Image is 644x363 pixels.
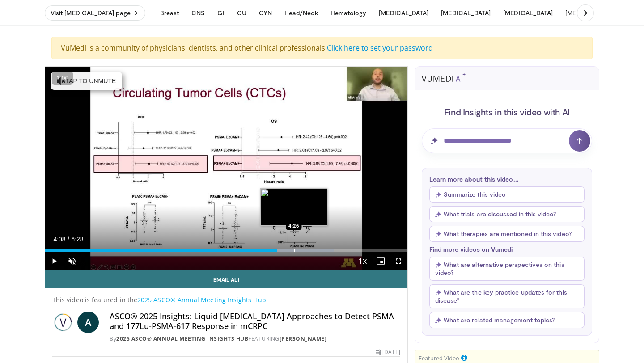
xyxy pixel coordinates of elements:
[325,4,372,22] button: Hematology
[422,73,466,82] img: vumedi-ai-logo.svg
[63,252,81,270] button: Unmute
[51,72,122,90] button: Tap to unmute
[422,106,592,118] h4: Find Insights in this video with AI
[51,37,593,59] div: VuMedi is a community of physicians, dentists, and other clinical professionals.
[429,186,585,203] button: Summarize this video
[110,312,400,331] h4: ASCO® 2025 Insights: Liquid [MEDICAL_DATA] Approaches to Detect PSMA and 177Lu-PSMA-617 Response ...
[45,5,145,21] a: Visit [MEDICAL_DATA] page
[53,236,65,243] span: 4:08
[232,4,252,22] button: GU
[212,4,229,22] button: GI
[254,4,277,22] button: GYN
[327,43,433,53] a: Click here to set your password
[45,249,407,252] div: Progress Bar
[137,295,266,304] a: 2025 ASCO® Annual Meeting Insights Hub
[110,335,400,343] div: By FEATURING
[390,252,407,270] button: Fullscreen
[71,236,83,243] span: 6:28
[436,4,496,22] button: [MEDICAL_DATA]
[155,4,184,22] button: Breast
[429,226,585,242] button: What therapies are mentioned in this video?
[52,295,400,304] p: This video is featured in the
[52,312,74,333] img: 2025 ASCO® Annual Meeting Insights Hub
[560,4,620,22] button: [MEDICAL_DATA]
[372,252,390,270] button: Enable picture-in-picture mode
[429,245,585,253] p: Find more videos on Vumedi
[429,284,585,308] button: What are the key practice updates for this disease?
[373,4,434,22] button: [MEDICAL_DATA]
[68,236,69,243] span: /
[45,270,407,288] a: Email Ali
[429,175,585,183] p: Learn more about this video...
[279,4,323,22] button: Head/Neck
[45,67,407,270] video-js: Video Player
[498,4,558,22] button: [MEDICAL_DATA]
[422,128,592,153] input: Question for AI
[354,252,372,270] button: Playback Rate
[116,335,248,342] a: 2025 ASCO® Annual Meeting Insights Hub
[376,348,400,356] div: [DATE]
[77,312,99,333] a: A
[186,4,210,22] button: CNS
[419,354,459,362] small: Featured Video
[429,312,585,328] button: What are related management topics?
[280,335,327,342] a: [PERSON_NAME]
[45,252,63,270] button: Play
[260,188,327,226] img: image.jpeg
[429,257,585,281] button: What are alternative perspectives on this video?
[429,206,585,222] button: What trials are discussed in this video?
